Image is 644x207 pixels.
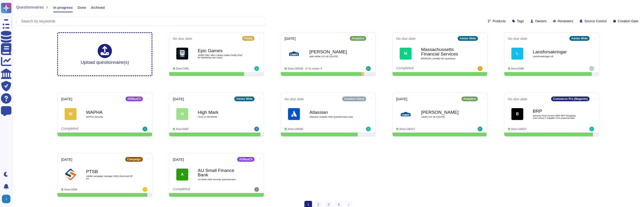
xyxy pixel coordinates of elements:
span: [PERSON_NAME] SIG Questions [421,57,469,60]
img: Logo [176,48,188,60]
div: A [176,169,188,180]
div: Completed [173,187,231,192]
div: Creative Cloud [342,97,366,101]
img: user [366,66,371,71]
b: Epic Games [198,48,245,53]
span: Tags [517,19,524,23]
span: Archived [91,6,105,9]
div: Commerce Pro (Magento) [551,97,590,101]
span: Atlassian Supplier Risk Questionnaire saas [309,116,357,118]
span: Source Control [584,19,606,23]
span: No due date [508,37,527,40]
b: Lansforsakringar [533,50,580,54]
span: Adobe CIS v8.0 [DATE] [421,116,469,118]
span: To review: 4 [308,67,322,70]
span: Security Final Version BRP RFP Shopping Cart Annex A Supplier XXX proposal date [533,115,580,119]
span: Creation Date [618,19,638,23]
div: Upload questionnaire(s) [81,44,129,64]
div: B [511,108,523,120]
img: Logo [65,169,77,180]
span: Adobe campaign manager DDQ cloud and DP q's [86,175,134,179]
span: In progress [53,6,73,9]
span: Owners [535,19,547,23]
img: user [589,127,594,131]
b: High Mark [198,110,245,115]
span: No due date [508,97,527,101]
b: BRP [533,109,580,113]
img: user [254,187,259,192]
img: user [478,127,482,131]
span: Done: 119/127 [511,128,527,130]
span: Done: 72/91 [176,67,189,70]
b: Massachussetts Financial Services [421,47,469,56]
span: Reviewers [558,19,573,23]
span: Done: 134/165 [288,128,303,130]
span: No due date [173,37,192,40]
span: split Adobe CIS v8.0 [DATE] [309,55,357,58]
span: No due date [284,97,304,101]
input: Search by keywords [19,17,265,25]
span: Done: 61/66 [511,67,524,70]
div: L [511,48,523,60]
img: user [143,187,147,192]
span: Products [493,19,506,23]
img: user [366,127,371,131]
div: Completed [396,66,454,71]
span: [DATE] [284,37,296,40]
b: AU Small Finance Bank [198,168,245,177]
b: WAPHA [86,110,134,115]
span: Done [77,6,86,9]
img: user [2,195,10,203]
div: H [176,108,188,120]
div: M [400,48,412,60]
div: Adobe Wide [458,36,478,41]
img: Logo [288,48,300,60]
span: › [348,202,349,206]
span: AIVQ v2 20250606 [198,116,245,118]
div: Analytics [350,36,366,41]
img: user [254,66,259,71]
div: Adobe Wide [569,36,590,41]
span: Done: 116/117 [399,128,415,130]
b: [PERSON_NAME] [309,50,357,54]
span: Questionnaires [16,5,44,9]
div: AEMaaCS [125,97,143,101]
span: [DATE] [173,158,184,161]
span: Lansforsakringar AB [533,55,580,58]
span: [DATE] [396,97,407,101]
img: user [478,66,482,71]
span: [DATE] [61,97,72,101]
div: Analytics [461,97,478,101]
div: Campaign [125,157,143,162]
img: user [254,127,259,131]
div: Firefly [242,36,255,41]
span: Done: 55/57 [176,128,189,130]
img: Logo [400,108,412,120]
span: Done: 19/20 [64,188,77,191]
span: Done: 142/166 [288,67,303,70]
span: [DATE] [61,158,72,161]
div: AEMaaCS [237,157,255,162]
span: No due date [396,37,416,40]
span: 16955 ISEC 8841 Adobe Adobe Firefly (PoC for Marketing Use Case) [198,54,245,59]
img: user [143,127,147,131]
b: PTSB [86,169,134,174]
b: [PERSON_NAME] [421,110,469,115]
b: Atlassian [309,110,357,115]
div: Adobe Wide [234,97,255,101]
span: AU Bank AEM Security Quesstionaire [198,178,245,181]
img: Logo [288,108,300,120]
div: W [65,108,77,120]
span: WAPHA Security [86,116,134,118]
img: user [589,66,594,71]
div: Completed [61,127,119,131]
button: user [1,194,14,204]
span: [DATE] [173,97,184,101]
